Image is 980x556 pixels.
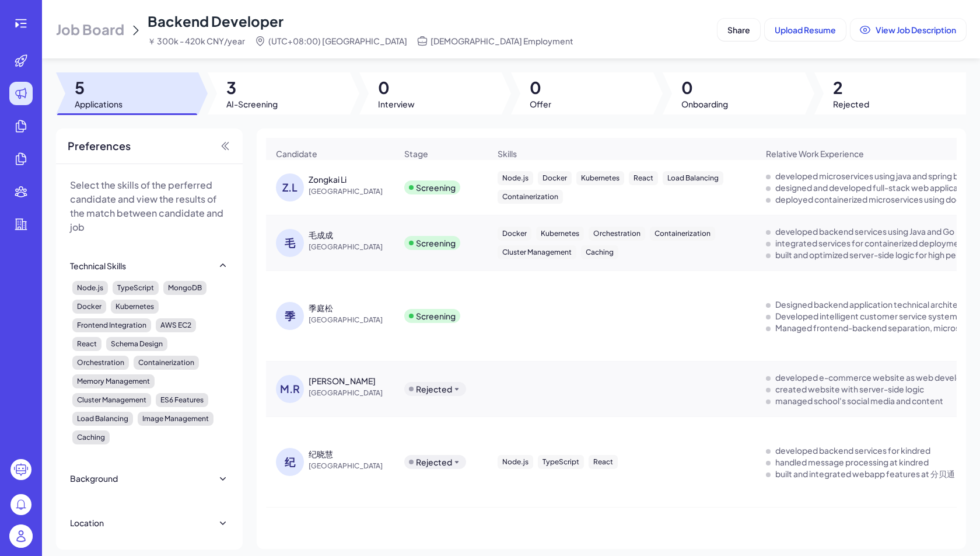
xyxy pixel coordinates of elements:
[775,383,924,395] div: created website with server-side logic
[663,171,723,185] div: Load Balancing
[775,25,836,35] span: Upload Resume
[378,98,415,110] span: Interview
[156,393,208,407] div: ES6 Features
[530,98,551,110] span: Offer
[72,412,133,426] div: Load Balancing
[68,138,131,154] span: Preferences
[309,241,396,253] span: [GEOGRAPHIC_DATA]
[850,19,966,41] button: View Job Description
[833,98,869,110] span: Rejected
[309,173,346,185] div: Zongkai Li
[72,356,129,370] div: Orchestration
[9,524,33,548] img: user_logo.png
[70,517,104,529] div: Location
[589,227,645,241] div: Orchestration
[72,374,155,388] div: Memory Management
[430,35,573,47] span: [DEMOGRAPHIC_DATA] Employment
[498,171,533,185] div: Node.js
[650,227,715,241] div: Containerization
[775,170,972,182] div: developed microservices using java and spring boot
[72,300,106,314] div: Docker
[70,472,118,484] div: Background
[833,77,869,98] span: 2
[681,98,728,110] span: Onboarding
[276,173,304,201] div: Z.L
[226,77,278,98] span: 3
[530,77,551,98] span: 0
[765,19,846,41] button: Upload Resume
[538,455,584,469] div: TypeScript
[416,237,456,249] div: Screening
[309,387,396,399] span: [GEOGRAPHIC_DATA]
[163,281,206,295] div: MongoDB
[276,302,304,330] div: 季
[72,318,151,332] div: Frontend Integration
[775,444,930,456] div: developed backend services for kindred
[56,20,124,39] span: Job Board
[276,229,304,257] div: 毛
[581,245,618,259] div: Caching
[498,148,517,159] span: Skills
[681,77,728,98] span: 0
[416,456,452,468] div: Rejected
[775,225,954,237] div: developed backend services using Java and Go
[156,318,196,332] div: AWS EC2
[70,260,126,272] div: Technical Skills
[75,98,123,110] span: Applications
[876,25,956,35] span: View Job Description
[72,430,110,444] div: Caching
[134,356,199,370] div: Containerization
[309,314,396,326] span: [GEOGRAPHIC_DATA]
[276,375,304,403] div: M.R
[309,186,396,197] span: [GEOGRAPHIC_DATA]
[276,448,304,476] div: 纪
[498,190,563,204] div: Containerization
[775,371,975,383] div: developed e-commerce website as web developer
[75,77,123,98] span: 5
[498,227,531,241] div: Docker
[148,35,245,47] span: ￥ 300k - 420k CNY/year
[72,337,101,351] div: React
[111,300,159,314] div: Kubernetes
[378,77,415,98] span: 0
[589,455,618,469] div: React
[766,148,864,159] span: Relative Work Experience
[70,178,229,234] p: Select the skills of the perferred candidate and view the results of the match between candidate ...
[72,393,151,407] div: Cluster Management
[576,171,624,185] div: Kubernetes
[536,227,584,241] div: Kubernetes
[309,448,333,460] div: 纪晓慧
[138,412,213,426] div: Image Management
[268,35,407,47] span: (UTC+08:00) [GEOGRAPHIC_DATA]
[498,455,533,469] div: Node.js
[538,171,572,185] div: Docker
[309,460,396,472] span: [GEOGRAPHIC_DATA]
[629,171,658,185] div: React
[775,468,955,479] div: built and integrated webapp features at 分贝通
[404,148,428,159] span: Stage
[775,310,960,322] div: Developed intelligent customer service system.
[309,302,333,314] div: 季庭松
[309,229,333,241] div: 毛成成
[775,237,967,249] div: integrated services for containerized deployment
[717,19,760,41] button: Share
[148,12,283,30] span: Backend Developer
[416,383,452,395] div: Rejected
[775,395,943,406] div: managed school's social media and content
[226,98,278,110] span: AI-Screening
[106,337,167,351] div: Schema Design
[775,456,929,468] div: handled message processing at kindred
[113,281,159,295] div: TypeScript
[416,310,456,322] div: Screening
[72,281,108,295] div: Node.js
[416,182,456,193] div: Screening
[309,375,376,387] div: Muhammad Rizki Ramadhan
[498,245,576,259] div: Cluster Management
[727,25,750,35] span: Share
[276,148,317,159] span: Candidate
